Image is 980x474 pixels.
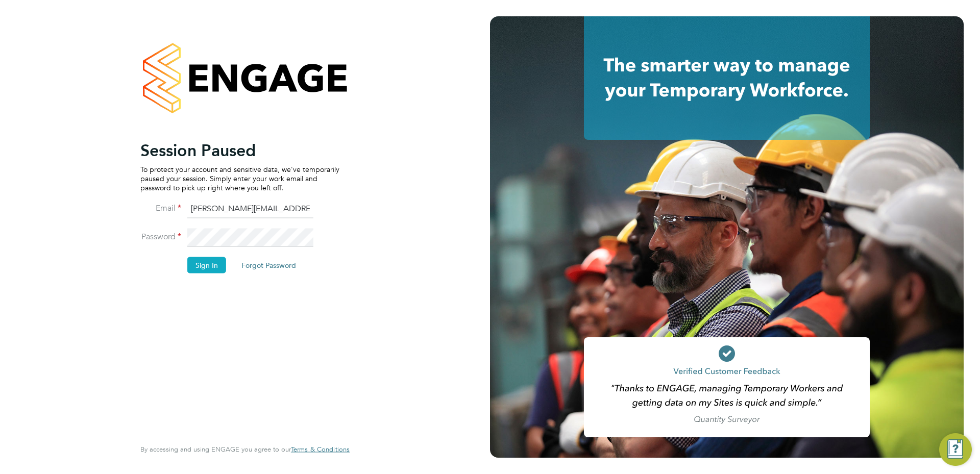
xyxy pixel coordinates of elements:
[291,445,350,454] span: Terms & Conditions
[939,433,972,466] button: Engage Resource Center
[140,203,181,213] label: Email
[233,257,304,273] button: Forgot Password
[140,445,350,454] span: By accessing and using ENGAGE you agree to our
[140,164,339,192] p: To protect your account and sensitive data, we've temporarily paused your session. Simply enter y...
[187,200,313,218] input: Enter your work email...
[291,445,350,454] a: Terms & Conditions
[140,140,339,160] h2: Session Paused
[140,231,181,242] label: Password
[187,257,226,273] button: Sign In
